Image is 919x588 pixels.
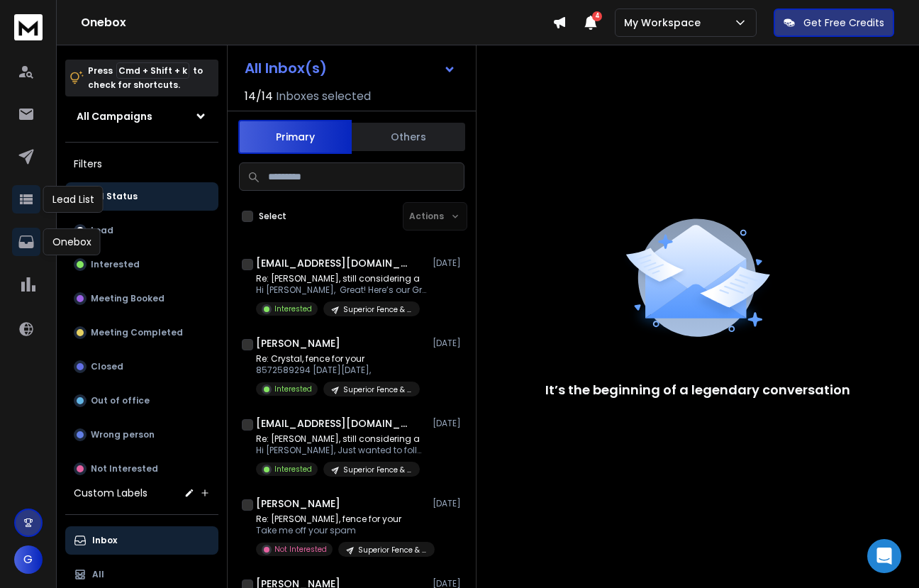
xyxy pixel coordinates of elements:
button: Meeting Completed [65,318,218,347]
p: All Status [92,191,138,202]
p: Interested [274,384,312,394]
span: Cmd + Shift + k [116,62,189,79]
p: Not Interested [91,463,158,475]
div: Open Intercom Messenger [867,539,901,573]
p: Interested [91,259,140,270]
span: 4 [592,11,602,21]
button: G [14,545,43,574]
h1: All Inbox(s) [245,61,327,75]
p: 8572589294 [DATE][DATE], [256,365,420,376]
h1: All Campaigns [77,109,152,123]
h1: [PERSON_NAME] [256,497,340,511]
p: Closed [91,361,123,372]
button: All Inbox(s) [233,54,467,82]
p: Inbox [92,535,117,546]
p: Re: Crystal, fence for your [256,353,420,365]
h1: [EMAIL_ADDRESS][DOMAIN_NAME] [256,256,412,270]
p: Not Interested [274,544,327,555]
button: Interested [65,250,218,279]
p: Hi [PERSON_NAME], Great! Here’s our Greater [256,284,426,296]
p: Get Free Credits [803,16,884,30]
h3: Filters [65,154,218,174]
button: Others [352,121,465,152]
button: Not Interested [65,455,218,483]
h1: [EMAIL_ADDRESS][DOMAIN_NAME] [256,416,412,431]
p: Interested [274,464,312,475]
p: [DATE] [433,257,464,269]
button: Inbox [65,526,218,555]
p: Take me off your spam [256,525,426,536]
label: Select [259,211,286,222]
p: [DATE] [433,418,464,429]
p: All [92,569,104,580]
button: Wrong person [65,421,218,449]
button: Out of office [65,387,218,415]
button: Closed [65,353,218,381]
p: Lead [91,225,113,236]
p: Meeting Completed [91,327,183,338]
p: Wrong person [91,429,155,440]
p: [DATE] [433,338,464,349]
button: All Campaigns [65,102,218,131]
p: Hi [PERSON_NAME], Just wanted to follow [256,445,426,456]
h3: Custom Labels [74,486,147,500]
p: [DATE] [433,498,464,509]
h1: [PERSON_NAME] [256,336,340,350]
div: Onebox [43,228,101,255]
div: Lead List [43,186,104,213]
h3: Inboxes selected [276,88,371,105]
p: Re: [PERSON_NAME], still considering a [256,433,426,445]
p: Meeting Booked [91,293,165,304]
p: Superior Fence & Rail | [DATE] | AudienceSend [343,304,411,315]
span: 14 / 14 [245,88,273,105]
p: My Workspace [624,16,706,30]
p: Press to check for shortcuts. [88,64,203,92]
p: Interested [274,304,312,314]
p: It’s the beginning of a legendary conversation [545,380,850,400]
p: Superior Fence & Rail | August | AudienceSend [343,465,411,475]
p: Superior Fence & Rail | July | AudienceSend [358,545,426,555]
button: Meeting Booked [65,284,218,313]
button: Lead [65,216,218,245]
button: Get Free Credits [774,9,894,37]
button: All Status [65,182,218,211]
p: Re: [PERSON_NAME], still considering a [256,273,426,284]
p: Re: [PERSON_NAME], fence for your [256,514,426,525]
img: logo [14,14,43,40]
p: Superior Fence & Rail | July | Facebook [343,384,411,395]
p: Out of office [91,395,150,406]
button: Primary [238,120,352,154]
h1: Onebox [81,14,552,31]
